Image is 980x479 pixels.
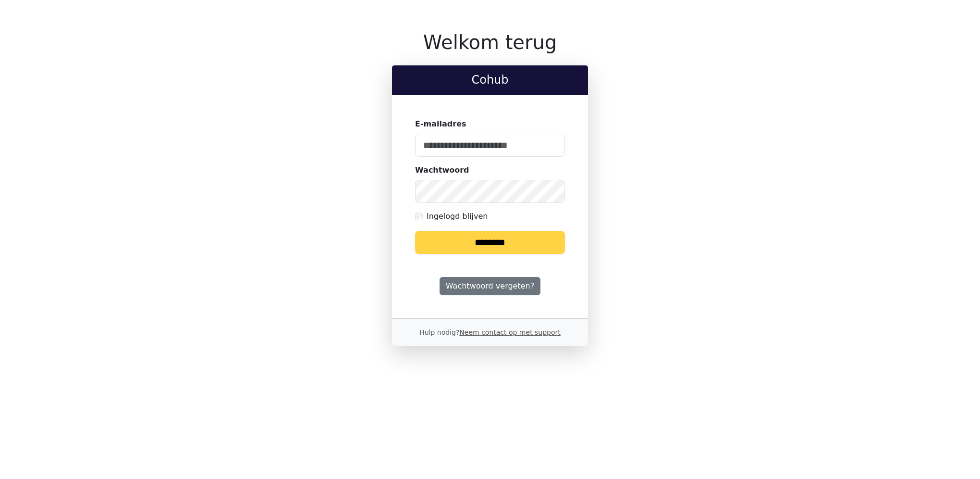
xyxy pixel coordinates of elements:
[440,277,540,295] a: Wachtwoord vergeten?
[427,211,488,222] label: Ingelogd blijven
[415,118,466,130] label: E-mailadres
[459,328,560,336] a: Neem contact op met support
[392,31,588,54] h1: Welkom terug
[400,73,580,87] h2: Cohub
[419,328,561,336] small: Hulp nodig?
[415,164,469,176] label: Wachtwoord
